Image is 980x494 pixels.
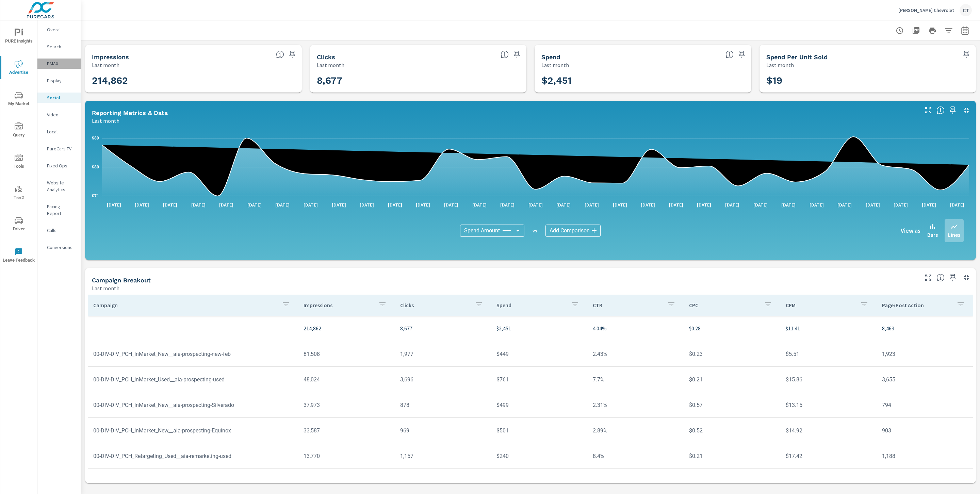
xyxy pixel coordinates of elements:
[877,447,973,465] td: 1,188
[0,20,37,271] div: nav menu
[37,42,81,52] div: Search
[47,203,75,217] p: Pacing Report
[901,227,920,234] h6: View as
[780,396,877,414] td: $13.15
[304,302,373,309] p: Impressions
[780,422,877,439] td: $14.92
[541,53,560,61] h5: Spend
[861,201,885,208] p: [DATE]
[777,201,800,208] p: [DATE]
[805,201,829,208] p: [DATE]
[587,447,684,465] td: 8.4%
[327,201,351,208] p: [DATE]
[947,272,958,283] span: Save this to your personalized report
[47,162,75,169] p: Fixed Ops
[689,324,774,332] p: $0.28
[766,61,794,69] p: Last month
[2,29,35,45] span: PURE Insights
[495,201,519,208] p: [DATE]
[948,231,960,239] p: Lines
[47,179,75,193] p: Website Analytics
[2,248,35,264] span: Leave Feedback
[877,422,973,439] td: 903
[298,371,394,388] td: 48,024
[47,26,75,33] p: Overall
[47,111,75,118] p: Video
[961,105,972,116] button: Minimize Widget
[37,161,81,171] div: Fixed Ops
[92,75,295,86] h3: 214,862
[684,345,780,363] td: $0.23
[92,165,99,169] text: $80
[92,277,151,284] h5: Campaign Breakout
[909,24,923,37] button: "Export Report to PDF"
[496,302,566,309] p: Spend
[37,76,81,86] div: Display
[37,225,81,235] div: Calls
[88,345,298,363] td: 00-DIV-DIV_PCH_InMarket_New__aia-prospecting-new-feb
[298,345,394,363] td: 81,508
[587,396,684,414] td: 2.31%
[92,136,99,141] text: $89
[882,302,951,309] p: Page/Post Action
[936,274,945,282] span: This is a summary of Social performance results by campaign. Each column can be sorted.
[961,49,972,60] span: Save this to your personalized report
[501,50,509,59] span: The number of times an ad was clicked by a consumer.
[882,324,967,332] p: 8,463
[786,302,855,309] p: CPM
[2,122,35,139] span: Query
[464,227,500,234] span: Spend Amount
[684,447,780,465] td: $0.21
[587,371,684,388] td: 7.7%
[766,53,828,61] h5: Spend Per Unit Sold
[400,302,469,309] p: Clicks
[917,201,941,208] p: [DATE]
[2,185,35,202] span: Tier2
[636,201,660,208] p: [DATE]
[593,324,678,332] p: 4.04%
[958,24,972,37] button: Select Date Range
[271,201,294,208] p: [DATE]
[395,422,491,439] td: 969
[439,201,463,208] p: [DATE]
[684,422,780,439] td: $0.52
[214,201,238,208] p: [DATE]
[92,53,129,61] h5: Impressions
[92,284,119,292] p: Last month
[725,50,734,59] span: The amount of money spent on advertising during the period.
[88,422,298,439] td: 00-DIV-DIV_PCH_InMarket_New__aia-prospecting-Equinox
[130,201,154,208] p: [DATE]
[395,447,491,465] td: 1,157
[47,77,75,84] p: Display
[927,231,938,239] p: Bars
[2,91,35,108] span: My Market
[304,324,389,332] p: 214,862
[37,242,81,252] div: Conversions
[587,422,684,439] td: 2.89%
[468,201,491,208] p: [DATE]
[2,60,35,77] span: Advertise
[491,396,587,414] td: $499
[786,324,871,332] p: $11.41
[93,302,276,309] p: Campaign
[541,61,569,69] p: Last month
[47,227,75,234] p: Calls
[766,75,969,86] h3: $19
[491,422,587,439] td: $501
[736,49,747,60] span: Save this to your personalized report
[92,194,99,198] text: $71
[684,396,780,414] td: $0.57
[692,201,716,208] p: [DATE]
[491,345,587,363] td: $449
[511,49,522,60] span: Save this to your personalized report
[877,371,973,388] td: 3,655
[780,371,877,388] td: $15.86
[898,7,954,13] p: [PERSON_NAME] Chevrolet
[47,244,75,251] p: Conversions
[299,201,323,208] p: [DATE]
[2,154,35,170] span: Tools
[88,396,298,414] td: 00-DIV-DIV_PCH_InMarket_New__aia-prospecting-Silverado
[37,59,81,69] div: PMAX
[92,117,119,125] p: Last month
[749,201,772,208] p: [DATE]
